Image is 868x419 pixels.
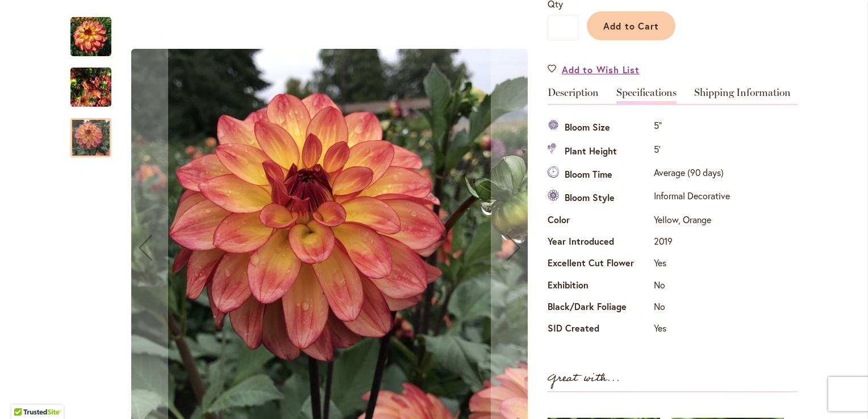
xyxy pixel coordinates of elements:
[548,63,640,76] a: Add to Wish List
[70,6,123,56] div: MAI TAI
[548,232,651,254] th: Year Introduced
[603,20,660,32] span: Add to Cart
[70,60,111,115] img: MAI TAI
[651,187,733,210] td: Informal Decorative
[587,11,675,40] button: Add to Cart
[548,140,651,163] th: Plant Height
[548,254,651,275] th: Excellent Cut Flower
[9,379,40,410] iframe: Launch Accessibility Center
[651,298,733,319] td: No
[548,210,651,232] th: Color
[548,319,651,341] th: SID Created
[651,232,733,254] td: 2019
[548,87,599,104] a: Description
[548,298,651,319] th: Black/Dark Foliage
[548,369,620,388] strong: Great with...
[651,140,733,163] td: 5'
[70,16,111,57] img: MAI TAI
[548,116,651,140] th: Bloom Size
[651,319,733,341] td: Yes
[70,107,111,157] div: MAI TAI
[562,63,640,76] span: Add to Wish List
[616,87,677,104] a: Specifications
[548,275,651,297] th: Exhibition
[651,210,733,232] td: Yellow, Orange
[651,275,733,297] td: No
[70,56,123,107] div: MAI TAI
[651,116,733,140] td: 5"
[548,187,651,210] th: Bloom Style
[694,87,791,104] a: Shipping Information
[548,164,651,187] th: Bloom Time
[651,254,733,275] td: Yes
[651,164,733,187] td: Average (90 days)
[548,87,798,341] div: Detailed Product Info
